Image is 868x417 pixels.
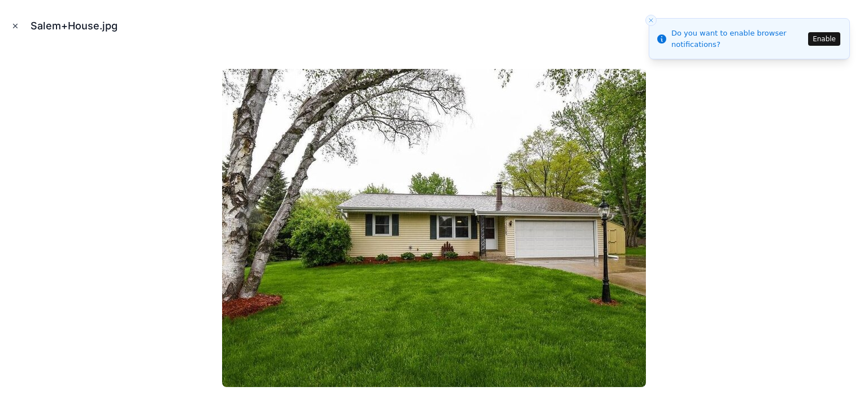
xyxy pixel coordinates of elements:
[808,32,840,46] button: Enable
[9,20,21,32] button: Close modal
[222,69,646,387] img: Salem+House.jpg
[31,18,127,34] div: Salem+House.jpg
[645,15,657,26] button: Close toast
[671,28,805,50] div: Do you want to enable browser notifications?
